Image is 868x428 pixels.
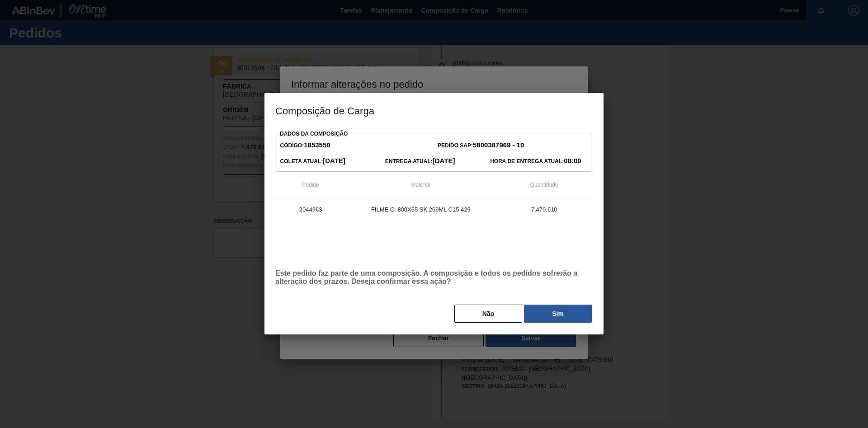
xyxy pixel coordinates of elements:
td: 7.479,610 [495,198,593,221]
button: Não [454,305,522,323]
strong: 00:00 [564,157,581,165]
span: Coleta Atual: [280,158,345,165]
strong: 5800387969 - 10 [473,141,524,149]
strong: [DATE] [323,157,345,165]
strong: 1853550 [304,141,330,149]
span: Material [411,182,431,188]
button: Sim [524,305,592,323]
span: Código: [280,142,330,149]
td: FILME C. 800X65 SK 269ML C15 429 [346,198,495,221]
span: Pedido [302,182,319,188]
td: 2044963 [275,198,346,221]
span: Quantidade [530,182,558,188]
h3: Composição de Carga [264,93,604,127]
p: Este pedido faz parte de uma composição. A composição e todos os pedidos sofrerão a alteração dos... [275,269,593,286]
span: Hora de Entrega Atual: [490,158,581,165]
label: Dados da Composição [280,131,348,137]
span: Entrega Atual: [385,158,455,165]
strong: [DATE] [433,157,455,165]
span: Pedido SAP: [438,142,524,149]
